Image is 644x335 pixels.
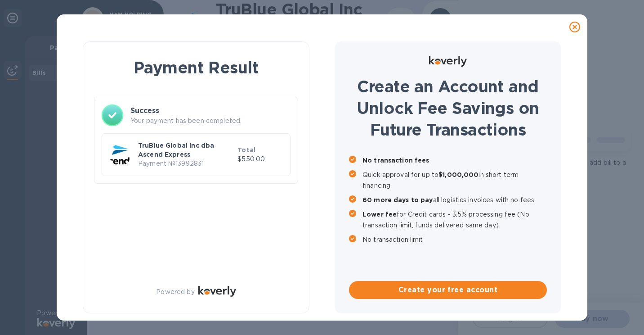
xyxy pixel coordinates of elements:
p: TruBlue Global Inc dba Ascend Express [138,141,234,159]
img: Logo [429,56,467,67]
b: 60 more days to pay [362,196,433,204]
b: No transaction fees [362,157,429,164]
p: Quick approval for up to in short term financing [362,169,547,191]
b: Lower fee [362,211,397,218]
p: Powered by [156,287,194,297]
button: Create your free account [349,281,547,299]
p: Your payment has been completed. [130,116,291,126]
h1: Create an Account and Unlock Fee Savings on Future Transactions [349,76,547,140]
img: Logo [198,286,236,297]
span: Create your free account [356,285,540,295]
p: all logistics invoices with no fees [362,195,547,205]
b: Total [237,146,255,154]
p: Payment № 13992831 [138,159,234,168]
h1: Payment Result [98,56,295,79]
p: $550.00 [237,154,283,164]
p: No transaction limit [362,234,547,245]
h3: Success [130,105,291,116]
b: $1,000,000 [438,171,479,178]
p: for Credit cards - 3.5% processing fee (No transaction limit, funds delivered same day) [362,209,547,231]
